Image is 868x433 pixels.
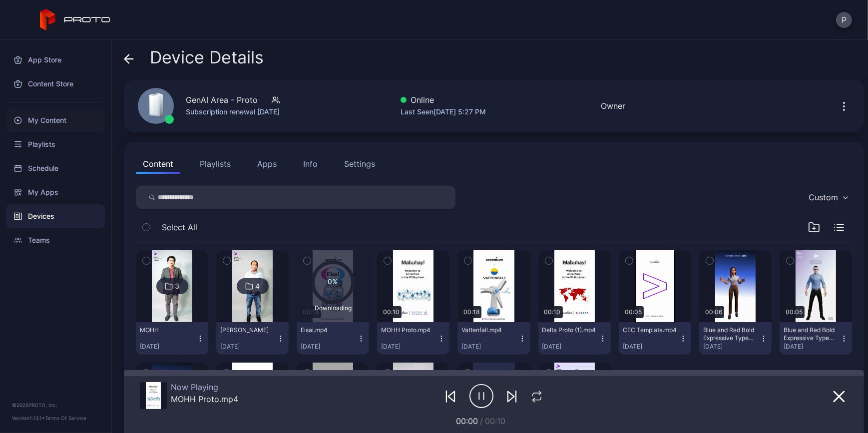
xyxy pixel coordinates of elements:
[485,416,505,426] span: 00:10
[328,278,338,286] text: 0%
[6,204,105,228] a: Devices
[162,221,197,233] span: Select All
[12,415,45,421] span: Version 1.13.1 •
[140,343,196,351] div: [DATE]
[12,401,99,409] div: © 2025 PROTO, Inc.
[255,282,260,291] div: 4
[619,322,691,355] button: CEC Template.mp4[DATE]
[784,326,839,342] div: Blue and Red Bold Expressive Type Gadgets Static Snapchat Snap Ad-2.mp4
[6,108,105,132] a: My Content
[542,326,597,334] div: Delta Proto (1).mp4
[699,322,772,355] button: Blue and Red Bold Expressive Type Gadgets Static Snapchat Snap Ad-3.mp4[DATE]
[6,72,105,96] a: Content Store
[703,343,760,351] div: [DATE]
[456,416,478,426] span: 00:00
[377,322,449,355] button: MOHH Proto.mp4[DATE]
[301,326,356,334] div: Eisai.mp4
[337,154,382,174] button: Settings
[6,228,105,252] a: Teams
[140,326,195,334] div: MOHH
[401,106,486,118] div: Last Seen [DATE] 5:27 PM
[784,343,840,351] div: [DATE]
[381,343,437,351] div: [DATE]
[461,343,518,351] div: [DATE]
[480,416,483,426] span: /
[623,343,679,351] div: [DATE]
[623,326,678,334] div: CEC Template.mp4
[301,343,357,351] div: [DATE]
[538,322,611,355] button: Delta Proto (1).mp4[DATE]
[311,304,355,312] div: Downloading
[6,48,105,72] a: App Store
[344,158,375,170] div: Settings
[220,326,275,334] div: Carlo
[461,326,516,334] div: Vattenfall.mp4
[186,106,280,118] div: Subscription renewal [DATE]
[186,94,258,106] div: GenAI Area - Proto
[601,100,625,112] div: Owner
[171,382,238,392] div: Now Playing
[45,415,86,421] a: Terms Of Service
[216,322,289,355] button: [PERSON_NAME][DATE]
[136,322,208,355] button: MOHH[DATE]
[150,48,264,67] span: Device Details
[193,154,238,174] button: Playlists
[457,322,530,355] button: Vattenfall.mp4[DATE]
[804,186,852,209] button: Custom
[296,154,325,174] button: Info
[6,156,105,180] a: Schedule
[136,154,180,174] button: Content
[381,326,436,334] div: MOHH Proto.mp4
[780,322,852,355] button: Blue and Red Bold Expressive Type Gadgets Static Snapchat Snap Ad-2.mp4[DATE]
[542,343,599,351] div: [DATE]
[297,322,369,355] button: Eisai.mp4[DATE]
[6,132,105,156] a: Playlists
[303,158,318,170] div: Info
[401,94,486,106] div: Online
[220,343,277,351] div: [DATE]
[6,180,105,204] a: My Apps
[250,154,284,174] button: Apps
[836,12,852,28] button: P
[809,192,838,202] div: Custom
[175,282,179,291] div: 3
[703,326,758,342] div: Blue and Red Bold Expressive Type Gadgets Static Snapchat Snap Ad-3.mp4
[171,394,238,404] div: MOHH Proto.mp4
